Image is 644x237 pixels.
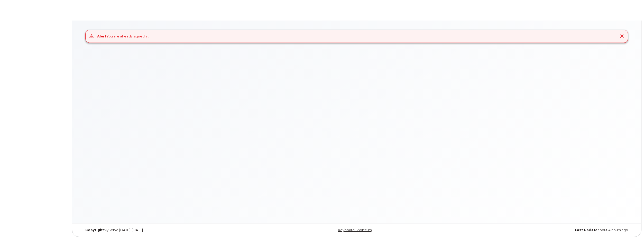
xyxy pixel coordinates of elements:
div: about 4 hours ago [448,228,632,232]
a: Keyboard Shortcuts [338,228,372,232]
strong: Last Update [575,228,597,232]
div: MyServe [DATE]–[DATE] [81,228,265,232]
strong: Alert [97,34,106,38]
strong: Copyright [85,228,104,232]
div: You are already signed in. [97,34,149,39]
